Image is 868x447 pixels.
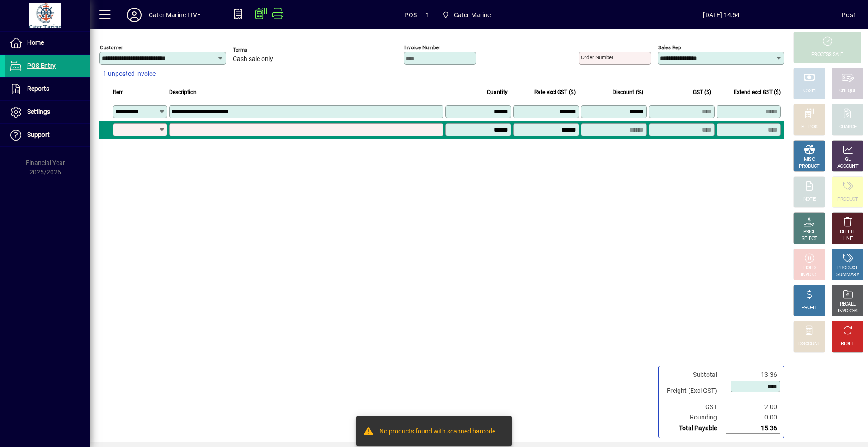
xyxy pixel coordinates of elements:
[662,412,726,423] td: Rounding
[149,8,201,22] div: Cater Marine LIVE
[658,44,681,51] mat-label: Sales rep
[27,62,56,69] span: POS Entry
[27,85,49,92] span: Reports
[454,8,491,22] span: Cater Marine
[837,163,858,170] div: ACCOUNT
[534,87,576,97] span: Rate excl GST ($)
[601,8,842,22] span: [DATE] 14:54
[803,196,815,203] div: NOTE
[726,412,780,423] td: 0.00
[802,305,817,311] div: PROFIT
[799,163,819,170] div: PRODUCT
[839,88,856,94] div: CHEQUE
[840,229,855,235] div: DELETE
[581,54,613,61] mat-label: Order number
[27,108,50,115] span: Settings
[803,88,815,94] div: CASH
[233,56,273,63] span: Cash sale only
[836,272,859,278] div: SUMMARY
[726,402,780,412] td: 2.00
[5,124,90,146] a: Support
[613,87,643,97] span: Discount (%)
[113,87,124,97] span: Item
[662,370,726,380] td: Subtotal
[5,32,90,54] a: Home
[99,66,159,82] button: 1 unposted invoice
[726,423,780,434] td: 15.36
[811,52,843,58] div: PROCESS SALE
[801,124,818,131] div: EFTPOS
[487,87,508,97] span: Quantity
[726,370,780,380] td: 13.36
[404,44,440,51] mat-label: Invoice number
[426,8,429,22] span: 1
[798,341,820,348] div: DISCOUNT
[439,7,495,23] span: Cater Marine
[803,265,815,272] div: HOLD
[169,87,197,97] span: Description
[100,44,123,51] mat-label: Customer
[120,7,149,23] button: Profile
[233,47,287,53] span: Terms
[841,341,854,348] div: RESET
[845,156,851,163] div: GL
[27,131,50,138] span: Support
[379,427,495,438] div: No products found with scanned barcode
[840,301,856,308] div: RECALL
[662,402,726,412] td: GST
[804,156,815,163] div: MISC
[801,272,817,278] div: INVOICE
[838,308,857,315] div: INVOICES
[662,423,726,434] td: Total Payable
[5,78,90,100] a: Reports
[662,380,726,402] td: Freight (Excl GST)
[837,265,858,272] div: PRODUCT
[843,235,852,242] div: LINE
[734,87,781,97] span: Extend excl GST ($)
[839,124,857,131] div: CHARGE
[404,8,417,22] span: POS
[842,8,857,22] div: Pos1
[837,196,858,203] div: PRODUCT
[803,229,816,235] div: PRICE
[5,101,90,123] a: Settings
[693,87,711,97] span: GST ($)
[802,235,817,242] div: SELECT
[27,39,44,46] span: Home
[103,69,156,79] span: 1 unposted invoice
